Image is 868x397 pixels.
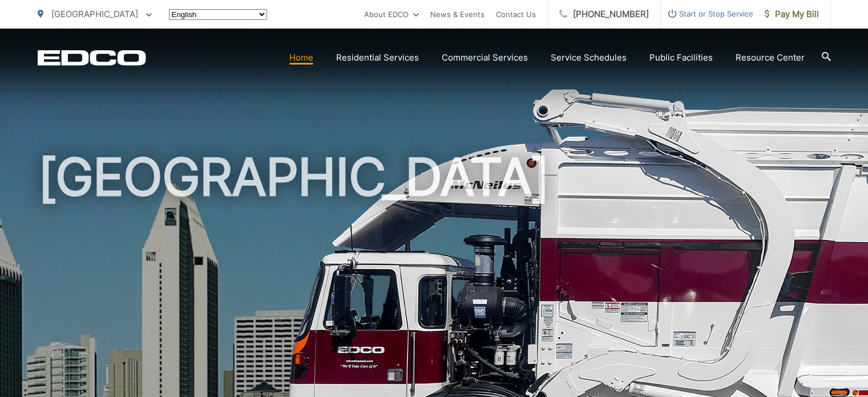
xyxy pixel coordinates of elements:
[38,50,146,66] a: EDCD logo. Return to the homepage.
[442,51,528,65] a: Commercial Services
[496,7,536,21] a: Contact Us
[765,7,819,21] span: Pay My Bill
[430,7,485,21] a: News & Events
[336,51,419,65] a: Residential Services
[51,9,138,19] span: [GEOGRAPHIC_DATA]
[169,9,267,20] select: Select a language
[649,51,713,65] a: Public Facilities
[551,51,627,65] a: Service Schedules
[736,51,805,65] a: Resource Center
[289,51,313,65] a: Home
[364,7,419,21] a: About EDCO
